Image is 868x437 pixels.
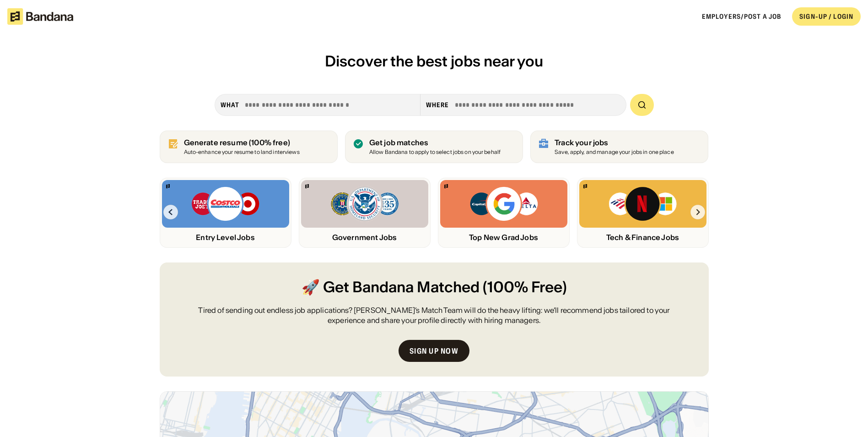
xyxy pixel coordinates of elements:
a: Generate resume (100% free)Auto-enhance your resume to land interviews [160,131,338,163]
a: Get job matches Allow Bandana to apply to select jobs on your behalf [345,131,523,163]
div: Tech & Finance Jobs [579,233,706,242]
div: Where [426,101,449,109]
a: Bandana logoBank of America, Netflix, Microsoft logosTech & Finance Jobs [577,178,709,248]
a: Bandana logoTrader Joe’s, Costco, Target logosEntry Level Jobs [160,178,291,248]
div: Tired of sending out endless job applications? [PERSON_NAME]’s Match Team will do the heavy lifti... [182,305,687,326]
div: Save, apply, and manage your jobs in one place [555,149,674,155]
a: Bandana logoCapital One, Google, Delta logosTop New Grad Jobs [438,178,570,248]
a: Employers/Post a job [702,12,781,21]
a: Sign up now [399,340,469,362]
div: Entry Level Jobs [162,233,289,242]
div: Get job matches [369,138,501,147]
img: Right Arrow [690,205,705,219]
div: Auto-enhance your resume to land interviews [184,149,300,155]
img: FBI, DHS, MWRD logos [330,186,399,222]
div: SIGN-UP / LOGIN [799,12,853,21]
span: Discover the best jobs near you [325,52,543,71]
span: (100% free) [249,138,290,147]
img: Left Arrow [163,205,178,219]
div: Government Jobs [301,233,428,242]
div: Generate resume [184,138,300,147]
div: Top New Grad Jobs [440,233,567,242]
img: Bandana logo [583,184,587,188]
img: Trader Joe’s, Costco, Target logos [191,186,260,222]
img: Bandana logo [305,184,309,188]
img: Bandana logo [444,184,448,188]
span: 🚀 Get Bandana Matched [302,277,480,298]
div: Allow Bandana to apply to select jobs on your behalf [369,149,501,155]
a: Bandana logoFBI, DHS, MWRD logosGovernment Jobs [299,178,431,248]
div: what [221,101,239,109]
img: Bank of America, Netflix, Microsoft logos [608,186,677,222]
div: Sign up now [410,347,458,355]
span: (100% Free) [483,277,567,298]
img: Bandana logo [166,184,170,188]
img: Bandana logotype [7,8,73,25]
img: Capital One, Google, Delta logos [469,186,539,222]
div: Track your jobs [555,138,674,147]
a: Track your jobs Save, apply, and manage your jobs in one place [530,131,708,163]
